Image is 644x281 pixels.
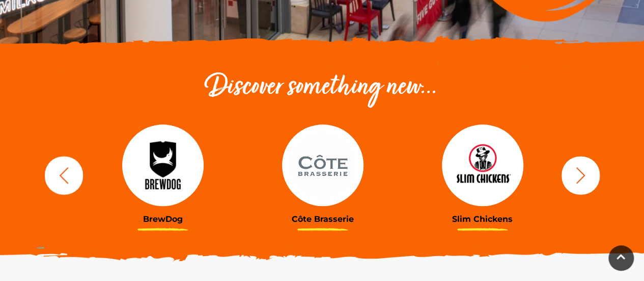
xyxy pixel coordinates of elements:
a: BrewDog [91,124,235,224]
h2: Discover something new... [40,71,605,104]
a: Côte Brasserie [250,124,395,224]
h3: Slim Chickens [410,214,555,224]
a: Slim Chickens [410,124,555,224]
h3: BrewDog [91,214,235,224]
h3: Côte Brasserie [250,214,395,224]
